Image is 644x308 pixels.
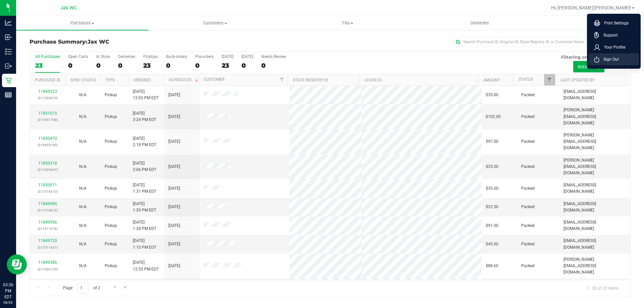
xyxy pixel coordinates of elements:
div: 0 [241,62,253,69]
inline-svg: Retail [5,77,12,84]
div: [DATE] [222,54,233,59]
span: Not Applicable [79,114,87,119]
button: N/A [79,164,87,170]
div: Deliveries [118,54,135,59]
span: $35.00 [486,185,498,192]
span: Jax WC [88,39,109,45]
span: [DATE] 1:31 PM EDT [133,182,156,195]
inline-svg: Analytics [5,19,12,26]
a: Tills [281,16,414,30]
th: Address [359,74,478,86]
h3: Purchase Summary: [30,39,230,45]
a: Purchases [16,16,149,30]
span: Packed [521,204,535,210]
button: N/A [79,114,87,120]
span: $22.50 [486,204,498,210]
span: [DATE] 3:24 PM EDT [133,110,156,123]
span: Pickup [105,241,117,247]
span: Page of 2 [57,283,106,293]
div: 0 [118,62,135,69]
p: 08/26 [3,300,13,305]
span: Filtering on status: [561,54,605,60]
a: Support [594,32,636,39]
p: (317341708) [34,117,61,123]
span: $25.00 [486,164,498,170]
span: Packed [521,241,535,247]
span: $35.00 [486,92,498,98]
span: Packed [521,138,535,145]
a: Customers [149,16,281,30]
inline-svg: Outbound [5,63,12,69]
span: [DATE] [168,223,180,229]
span: Pickup [105,138,117,145]
span: Packed [521,114,535,120]
p: (317303073) [34,95,61,101]
input: 1 [77,283,89,293]
div: Open Carts [68,54,88,59]
span: Pickup [105,263,117,269]
span: Packed [521,92,535,98]
div: 0 [195,62,214,69]
div: Needs Review [261,54,286,59]
a: Status [519,77,533,82]
span: $88.60 [486,263,498,269]
div: 23 [222,62,233,69]
span: Not Applicable [79,186,87,191]
span: [DATE] [168,263,180,269]
span: [PERSON_NAME][EMAIL_ADDRESS][DOMAIN_NAME] [563,107,626,126]
a: 11850318 [38,161,57,166]
span: Pickup [105,164,117,170]
a: Ordered [133,78,151,82]
button: Active only [573,61,604,72]
button: N/A [79,138,87,145]
span: [DATE] [168,164,180,170]
button: N/A [79,223,87,229]
span: Not Applicable [79,93,87,97]
span: [DATE] [168,185,180,192]
a: Scheduled [169,77,199,82]
span: 1 - 20 of 22 items [581,283,624,293]
span: [DATE] [168,138,180,145]
span: Not Applicable [79,223,87,228]
div: PickUps [143,54,158,59]
p: 03:26 PM EDT [3,282,13,300]
a: Amount [483,78,500,82]
span: $97.00 [486,138,498,145]
button: N/A [79,185,87,192]
div: [DATE] [241,54,253,59]
span: Hi, [PERSON_NAME]'[PERSON_NAME]! [551,5,631,10]
span: [DATE] 12:53 PM EDT [133,259,159,272]
a: Sync Status [70,78,96,82]
span: [PERSON_NAME][EMAIL_ADDRESS][DOMAIN_NAME] [563,157,626,177]
div: In Store [96,54,110,59]
div: All Purchases [35,54,60,59]
span: [DATE] [168,204,180,210]
span: $91.00 [486,223,498,229]
button: N/A [79,241,87,247]
span: Jax WC [60,5,77,11]
p: (317318310) [34,188,61,195]
span: Not Applicable [79,242,87,246]
a: Filter [276,74,287,85]
p: (317311657) [34,244,61,251]
span: [DATE] 1:10 PM EDT [133,238,156,250]
span: [DATE] [168,92,180,98]
inline-svg: Reports [5,91,12,98]
button: N/A [79,92,87,98]
a: 11849956 [38,220,57,225]
li: Sign Out [589,53,639,65]
span: [DATE] 1:29 PM EDT [133,201,156,213]
div: 23 [143,62,158,69]
span: [EMAIL_ADDRESS][DOMAIN_NAME] [563,238,626,250]
span: Pickup [105,185,117,192]
div: Back-orders [166,54,187,59]
span: Print Settings [600,20,629,26]
span: Pickup [105,114,117,120]
span: $102.00 [486,114,501,120]
span: Pickup [105,92,117,98]
a: 11849323 [38,89,57,94]
span: Support [599,32,618,39]
iframe: Resource center [7,254,27,274]
div: 0 [68,62,88,69]
a: Last Updated By [560,78,594,82]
